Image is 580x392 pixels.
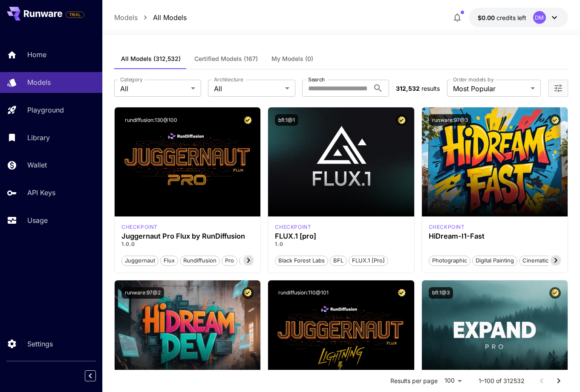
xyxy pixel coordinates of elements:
span: FLUX.1 [pro] [349,257,388,265]
button: Digital Painting [472,255,517,266]
button: pro [222,255,237,266]
button: runware:97@2 [121,287,164,299]
p: Settings [27,339,53,349]
p: checkpoint [429,223,465,231]
p: API Keys [27,187,55,198]
div: 100 [441,375,465,387]
button: Open more filters [553,83,563,94]
p: Results per page [390,377,438,385]
p: Wallet [27,160,47,170]
div: HiDream Fast [429,223,465,231]
div: fluxpro [275,223,311,231]
div: DM [533,11,546,24]
label: Category [120,76,143,83]
span: credits left [496,14,526,21]
span: photorealism [240,257,280,265]
p: Home [27,49,46,60]
p: Library [27,133,50,143]
button: Certified Model – Vetted for best performance and includes a commercial license. [396,287,407,299]
button: rundiffusion [180,255,220,266]
p: 1.0 [275,240,407,248]
button: rundiffusion:130@100 [121,114,181,126]
span: rundiffusion [180,257,219,265]
a: Models [114,12,138,23]
div: FLUX.1 D [121,223,158,231]
h3: HiDream-I1-Fast [429,232,561,240]
span: BFL [330,257,346,265]
p: Playground [27,105,64,115]
p: checkpoint [121,223,158,231]
span: pro [222,257,237,265]
span: Digital Painting [473,257,517,265]
h3: FLUX.1 [pro] [275,232,407,240]
p: Models [27,77,51,87]
span: juggernaut [122,257,158,265]
span: My Models (0) [271,55,313,63]
button: Certified Model – Vetted for best performance and includes a commercial license. [396,114,407,126]
p: Usage [27,215,48,225]
button: Certified Model – Vetted for best performance and includes a commercial license. [549,114,561,126]
p: checkpoint [275,223,311,231]
button: bfl:1@1 [275,114,298,126]
span: 312,532 [396,85,420,92]
a: All Models [153,12,187,23]
span: flux [161,257,178,265]
button: $0.00DM [469,8,568,27]
button: Photographic [429,255,470,266]
span: $0.00 [478,14,496,21]
span: Cinematic [519,257,551,265]
h3: Juggernaut Pro Flux by RunDiffusion [121,232,254,240]
button: Certified Model – Vetted for best performance and includes a commercial license. [242,287,254,299]
nav: breadcrumb [114,12,187,23]
label: Architecture [214,76,243,83]
label: Search [308,76,325,83]
span: Most Popular [453,84,527,94]
button: flux [160,255,178,266]
button: Black Forest Labs [275,255,328,266]
span: Photographic [429,257,470,265]
button: BFL [330,255,347,266]
span: TRIAL [66,12,84,18]
button: rundiffusion:110@101 [275,287,332,299]
div: $0.00 [478,13,526,22]
span: results [421,85,440,92]
button: Certified Model – Vetted for best performance and includes a commercial license. [242,114,254,126]
p: 1–100 of 312532 [479,377,525,385]
span: All [120,84,188,94]
button: Collapse sidebar [85,370,96,381]
p: 1.0.0 [121,240,254,248]
div: Collapse sidebar [91,368,102,383]
span: Black Forest Labs [275,257,328,265]
button: Go to next page [550,372,567,389]
label: Order models by [453,76,493,83]
button: juggernaut [121,255,159,266]
span: Add your payment card to enable full platform functionality. [66,9,84,20]
button: Certified Model – Vetted for best performance and includes a commercial license. [549,287,561,299]
button: bfl:1@3 [429,287,453,299]
button: FLUX.1 [pro] [349,255,388,266]
button: photorealism [239,255,280,266]
span: Certified Models (167) [194,55,258,63]
button: Cinematic [519,255,552,266]
span: All Models (312,532) [121,55,181,63]
span: All [214,84,281,94]
button: runware:97@3 [429,114,471,126]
